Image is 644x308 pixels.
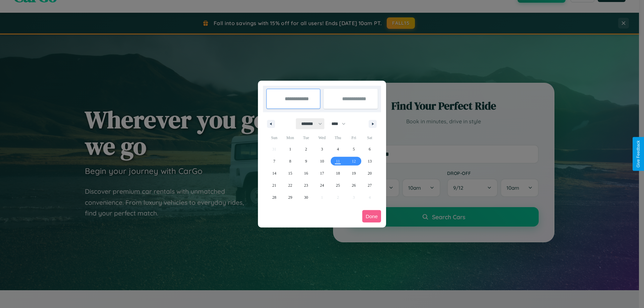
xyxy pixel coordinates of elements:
button: 6 [362,143,378,155]
span: Wed [314,132,330,143]
span: 14 [272,167,276,179]
span: 15 [288,167,292,179]
span: 19 [352,167,356,179]
span: 10 [320,155,324,167]
span: 26 [352,179,356,191]
span: 25 [336,179,340,191]
button: 13 [362,155,378,167]
button: 26 [346,179,362,191]
span: 11 [336,155,340,167]
button: 25 [330,179,346,191]
span: 30 [304,191,308,203]
span: 8 [289,155,291,167]
button: 5 [346,143,362,155]
button: 10 [314,155,330,167]
button: Done [362,210,381,223]
div: Give Feedback [636,140,641,168]
button: 23 [298,179,314,191]
button: 21 [266,179,282,191]
span: 27 [368,179,372,191]
span: 13 [368,155,372,167]
span: Fri [346,132,362,143]
span: 23 [304,179,308,191]
span: 18 [336,167,340,179]
button: 30 [298,191,314,203]
button: 2 [298,143,314,155]
button: 3 [314,143,330,155]
button: 15 [282,167,298,179]
span: 12 [352,155,356,167]
span: 2 [305,143,307,155]
button: 18 [330,167,346,179]
span: 20 [368,167,372,179]
span: 21 [272,179,276,191]
span: 6 [369,143,371,155]
button: 29 [282,191,298,203]
span: 28 [272,191,276,203]
span: Mon [282,132,298,143]
span: 1 [289,143,291,155]
button: 24 [314,179,330,191]
span: 5 [353,143,355,155]
button: 27 [362,179,378,191]
span: Thu [330,132,346,143]
span: 9 [305,155,307,167]
span: 24 [320,179,324,191]
button: 28 [266,191,282,203]
button: 20 [362,167,378,179]
button: 16 [298,167,314,179]
button: 12 [346,155,362,167]
span: 17 [320,167,324,179]
span: Sun [266,132,282,143]
span: 4 [337,143,339,155]
button: 8 [282,155,298,167]
span: 16 [304,167,308,179]
span: 7 [273,155,275,167]
span: Tue [298,132,314,143]
span: 22 [288,179,292,191]
span: Sat [362,132,378,143]
button: 7 [266,155,282,167]
button: 11 [330,155,346,167]
button: 17 [314,167,330,179]
button: 14 [266,167,282,179]
button: 4 [330,143,346,155]
button: 22 [282,179,298,191]
span: 3 [321,143,323,155]
button: 1 [282,143,298,155]
button: 19 [346,167,362,179]
button: 9 [298,155,314,167]
span: 29 [288,191,292,203]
